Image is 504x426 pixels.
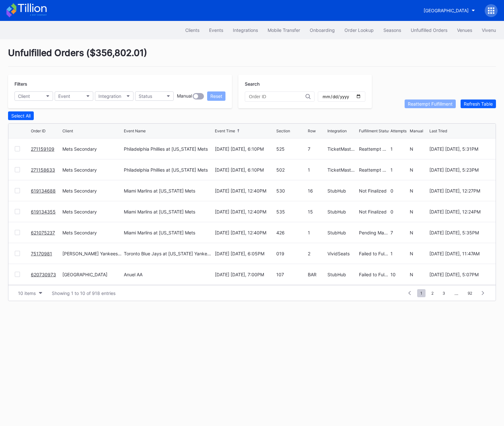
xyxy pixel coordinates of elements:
[276,128,290,133] div: Section
[249,94,306,99] input: Order ID
[429,209,489,214] div: [DATE] [DATE], 12:24PM
[215,128,235,133] div: Event Time
[327,230,357,235] div: StubHub
[410,209,428,214] div: N
[210,93,222,99] div: Reset
[31,251,52,256] a: 75170981
[124,128,146,133] div: Event Name
[245,81,365,87] div: Search
[359,167,389,173] div: Reattempt Fulfillment
[464,101,493,107] div: Refresh Table
[390,209,408,214] div: 0
[185,27,199,33] div: Clients
[359,251,389,256] div: Failed to Fulfill
[95,91,133,101] button: Integration
[379,24,406,36] button: Seasons
[457,27,472,33] div: Venues
[429,188,489,194] div: [DATE] [DATE], 12:27PM
[276,251,306,256] div: 019
[477,24,501,36] button: Vivenu
[417,289,426,297] span: 1
[327,251,357,256] div: VividSeats
[327,128,347,133] div: Integration
[340,24,379,36] a: Order Lookup
[62,146,122,152] div: Mets Secondary
[124,230,195,235] div: Miami Marlins at [US_STATE] Mets
[429,146,489,152] div: [DATE] [DATE], 5:31PM
[124,209,195,214] div: Miami Marlins at [US_STATE] Mets
[209,27,223,33] div: Events
[276,146,306,152] div: 525
[410,251,428,256] div: N
[268,27,300,33] div: Mobile Transfer
[327,146,357,152] div: TicketMasterResale
[308,230,326,235] div: 1
[390,146,408,152] div: 1
[410,230,428,235] div: N
[359,146,389,152] div: Reattempt Fulfillment
[308,188,326,194] div: 16
[276,167,306,173] div: 502
[215,188,275,194] div: [DATE] [DATE], 12:40PM
[62,188,122,194] div: Mets Secondary
[327,272,357,277] div: StubHub
[308,209,326,214] div: 15
[31,272,56,277] a: 620730973
[263,24,305,36] button: Mobile Transfer
[276,188,306,194] div: 530
[31,167,55,173] a: 271158633
[180,24,204,36] a: Clients
[464,289,475,297] span: 92
[124,188,195,194] div: Miami Marlins at [US_STATE] Mets
[327,167,357,173] div: TicketMasterResale
[139,93,152,99] div: Status
[390,272,408,277] div: 10
[207,91,225,101] button: Reset
[439,289,448,297] span: 3
[14,81,225,87] div: Filters
[429,230,489,235] div: [DATE] [DATE], 5:35PM
[450,290,463,296] div: ...
[359,128,390,133] div: Fulfillment Status
[215,251,275,256] div: [DATE] [DATE], 6:05PM
[58,93,70,99] div: Event
[327,188,357,194] div: StubHub
[419,5,480,16] button: [GEOGRAPHIC_DATA]
[15,289,45,298] button: 10 items
[215,167,275,173] div: [DATE] [DATE], 6:10PM
[424,8,469,13] div: [GEOGRAPHIC_DATA]
[410,167,428,173] div: N
[8,47,496,67] div: Unfulfilled Orders ( $356,802.01 )
[327,209,357,214] div: StubHub
[410,272,428,277] div: N
[8,111,34,120] button: Select All
[359,230,389,235] div: Pending Manual
[390,128,407,133] div: Attempts
[62,167,122,173] div: Mets Secondary
[410,128,423,133] div: Manual
[410,146,428,152] div: N
[308,146,326,152] div: 7
[390,251,408,256] div: 1
[359,209,389,214] div: Not Finalized
[31,209,56,214] a: 619134355
[429,128,447,133] div: Last Tried
[215,209,275,214] div: [DATE] [DATE], 12:40PM
[411,27,447,33] div: Unfulfilled Orders
[233,27,258,33] div: Integrations
[405,99,456,108] button: Reattempt Fulfillment
[11,113,31,118] div: Select All
[429,251,489,256] div: [DATE] [DATE], 11:47AM
[204,24,228,36] button: Events
[383,27,401,33] div: Seasons
[135,91,174,101] button: Status
[14,91,53,101] button: Client
[308,167,326,173] div: 1
[215,146,275,152] div: [DATE] [DATE], 6:10PM
[390,230,408,235] div: 7
[406,24,452,36] button: Unfulfilled Orders
[31,146,54,152] a: 271159109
